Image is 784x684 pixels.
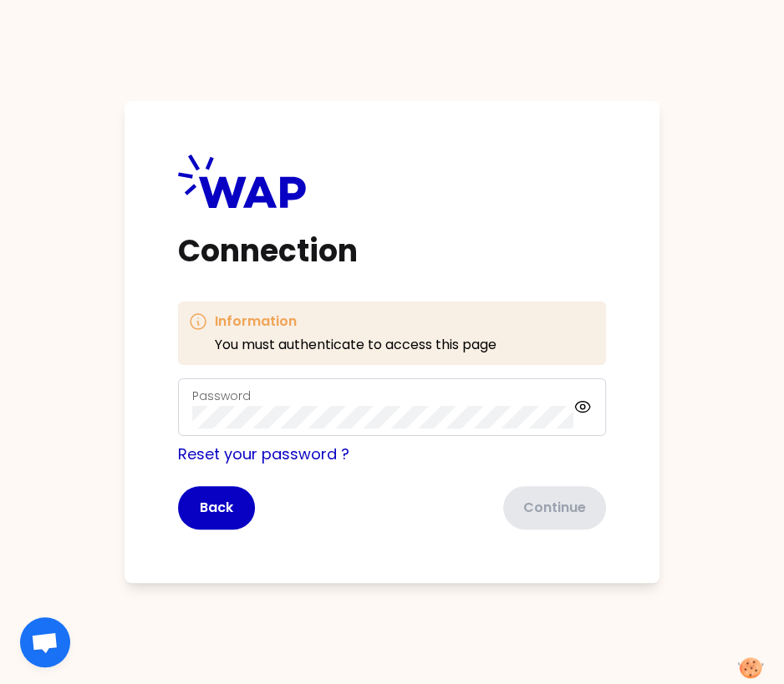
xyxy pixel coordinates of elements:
[178,486,255,529] button: Back
[503,486,606,529] button: Continue
[215,335,496,355] p: You must authenticate to access this page
[20,617,70,667] div: Ouvrir le chat
[215,312,496,332] h3: Information
[192,388,251,404] label: Password
[178,443,349,464] a: Reset your password ?
[178,235,606,268] h1: Connection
